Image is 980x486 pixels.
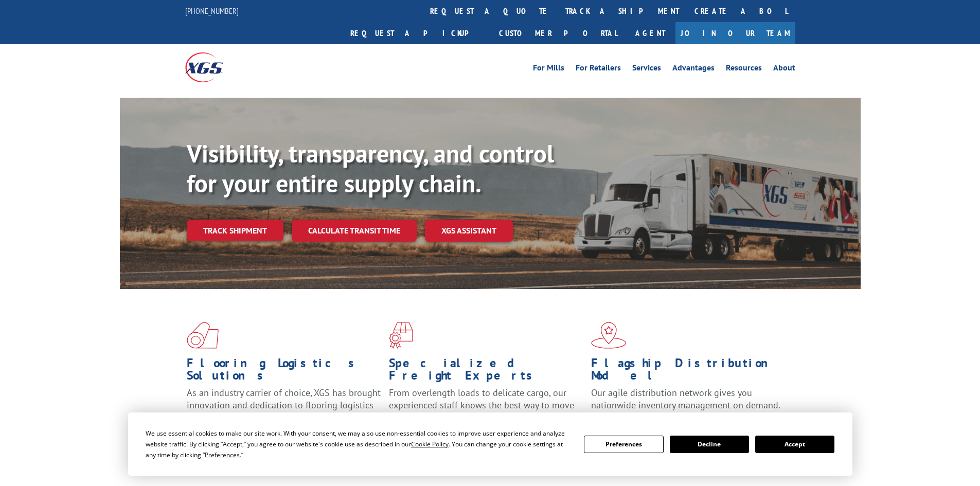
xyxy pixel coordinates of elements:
b: Visibility, transparency, and control for your entire supply chain. [187,137,554,199]
a: About [773,64,795,75]
h1: Flooring Logistics Solutions [187,357,381,387]
p: From overlength loads to delicate cargo, our experienced staff knows the best way to move your fr... [389,387,583,433]
a: For Retailers [576,64,621,75]
a: For Mills [533,64,564,75]
div: Cookie Consent Prompt [128,412,852,476]
a: Customer Portal [491,22,625,44]
span: As an industry carrier of choice, XGS has brought innovation and dedication to flooring logistics... [187,387,381,423]
a: Track shipment [187,220,283,241]
h1: Specialized Freight Experts [389,357,583,387]
a: Resources [726,64,762,75]
button: Accept [755,436,834,453]
a: Request a pickup [343,22,491,44]
img: xgs-icon-focused-on-flooring-red [389,322,413,349]
span: Our agile distribution network gives you nationwide inventory management on demand. [591,387,780,411]
span: Preferences [205,451,240,459]
div: We use essential cookies to make our site work. With your consent, we may also use non-essential ... [146,428,572,460]
a: XGS ASSISTANT [425,220,513,242]
a: Services [632,64,661,75]
h1: Flagship Distribution Model [591,357,786,387]
a: Calculate transit time [292,220,417,242]
button: Decline [670,436,749,453]
img: xgs-icon-total-supply-chain-intelligence-red [187,322,219,349]
a: Advantages [672,64,715,75]
button: Preferences [584,436,663,453]
a: Join Our Team [675,22,795,44]
img: xgs-icon-flagship-distribution-model-red [591,322,627,349]
a: [PHONE_NUMBER] [185,6,239,16]
span: Cookie Policy [411,440,449,448]
a: Agent [625,22,675,44]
